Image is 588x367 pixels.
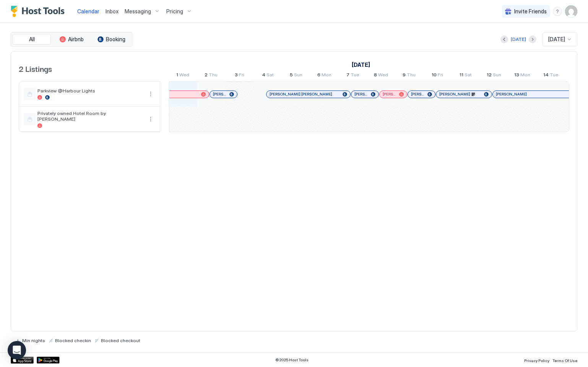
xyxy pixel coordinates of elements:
[322,72,331,80] span: Mon
[209,72,218,80] span: Thu
[553,7,562,16] div: menu
[411,92,424,97] span: [PERSON_NAME]
[146,89,155,99] button: More options
[465,72,472,80] span: Sat
[524,358,549,363] span: Privacy Policy
[68,36,84,43] span: Airbnb
[460,72,463,80] span: 11
[288,70,304,81] a: October 5, 2025
[235,72,238,80] span: 3
[500,36,508,43] button: Previous month
[317,72,320,80] span: 6
[520,72,530,80] span: Mon
[174,70,191,81] a: October 1, 2025
[11,32,132,47] div: tab-group
[315,70,333,81] a: October 6, 2025
[13,34,51,45] button: All
[351,72,359,80] span: Tue
[552,358,577,363] span: Terms Of Use
[266,72,274,80] span: Sat
[8,341,26,359] div: Open Intercom Messenger
[270,92,332,97] span: [PERSON_NAME] [PERSON_NAME]
[52,34,91,45] button: Airbnb
[374,72,377,80] span: 8
[55,338,91,343] span: Blocked checkin
[565,5,577,18] div: User profile
[458,70,474,81] a: October 11, 2025
[146,115,155,124] button: More options
[407,72,416,80] span: Thu
[529,36,536,43] button: Next month
[106,8,119,15] span: Inbox
[430,70,445,81] a: October 10, 2025
[37,88,143,94] span: Parkview @Harbour Lights
[203,70,219,81] a: October 2, 2025
[541,70,560,81] a: October 14, 2025
[550,72,558,80] span: Tue
[205,72,208,80] span: 2
[101,338,140,343] span: Blocked checkout
[378,72,388,80] span: Wed
[514,8,547,15] span: Invite Friends
[354,92,368,97] span: [PERSON_NAME]
[92,34,130,45] button: Booking
[439,92,470,97] span: [PERSON_NAME]
[401,70,417,81] a: October 9, 2025
[294,72,302,80] span: Sun
[344,70,361,81] a: October 7, 2025
[496,92,527,97] span: [PERSON_NAME]
[487,72,492,80] span: 12
[403,72,406,80] span: 9
[22,338,45,343] span: Min nights
[552,356,577,364] a: Terms Of Use
[511,36,526,43] div: [DATE]
[514,72,519,80] span: 13
[485,70,503,81] a: October 12, 2025
[106,7,119,15] a: Inbox
[106,36,125,43] span: Booking
[77,8,99,15] span: Calendar
[179,72,189,80] span: Wed
[543,72,549,80] span: 14
[146,115,155,124] div: menu
[510,35,527,44] button: [DATE]
[262,72,265,80] span: 4
[37,110,143,122] span: Privately owned Hotel Room by [PERSON_NAME]
[146,89,155,99] div: menu
[493,72,501,80] span: Sun
[11,357,34,364] a: App Store
[37,357,60,364] a: Google Play Store
[19,63,52,74] span: 2 Listings
[438,72,443,80] span: Fri
[275,357,309,362] span: © 2025 Host Tools
[512,70,532,81] a: October 13, 2025
[213,92,226,97] span: [PERSON_NAME]
[29,36,35,43] span: All
[166,8,183,15] span: Pricing
[125,8,151,15] span: Messaging
[372,70,390,81] a: October 8, 2025
[350,59,372,70] a: October 1, 2025
[260,70,276,81] a: October 4, 2025
[290,72,293,80] span: 5
[11,6,68,17] a: Host Tools Logo
[239,72,244,80] span: Fri
[432,72,437,80] span: 10
[383,92,396,97] span: [PERSON_NAME]
[524,356,549,364] a: Privacy Policy
[548,36,565,43] span: [DATE]
[176,72,178,80] span: 1
[77,7,99,15] a: Calendar
[346,72,349,80] span: 7
[233,70,246,81] a: October 3, 2025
